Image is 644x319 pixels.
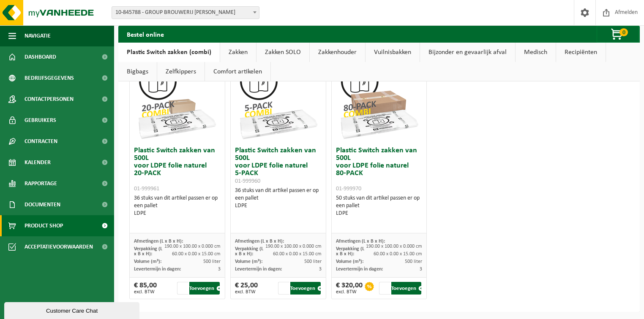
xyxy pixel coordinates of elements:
[118,26,172,42] h2: Bestel online
[135,58,219,143] img: 01-999961
[134,267,181,272] span: Levertermijn in dagen:
[336,289,363,295] span: excl. BTW
[25,89,74,110] span: Contactpersonen
[235,187,322,210] div: 36 stuks van dit artikel passen er op een pallet
[290,282,321,295] button: Toevoegen
[420,43,515,62] a: Bijzonder en gevaarlijk afval
[374,251,422,257] span: 60.00 x 0.00 x 15.00 cm
[235,282,258,295] div: € 25,00
[235,178,260,184] span: 01-999960
[25,236,93,257] span: Acceptatievoorwaarden
[273,251,322,257] span: 60.00 x 0.00 x 15.00 cm
[336,195,423,217] div: 50 stuks van dit artikel passen er op een pallet
[336,282,363,295] div: € 320,00
[134,210,221,217] div: LDPE
[235,147,322,185] h3: Plastic Switch zakken van 500L voor LDPE folie naturel 5-PACK
[118,62,157,81] a: Bigbags
[164,244,221,249] span: 190.00 x 100.00 x 0.000 cm
[134,195,221,217] div: 36 stuks van dit artikel passen er op een pallet
[420,267,422,272] span: 3
[235,202,322,210] div: LDPE
[336,246,364,257] span: Verpakking (L x B x H):
[25,215,63,236] span: Product Shop
[25,194,60,215] span: Documenten
[134,246,162,257] span: Verpakking (L x B x H):
[134,289,157,295] span: excl. BTW
[278,282,289,295] input: 1
[235,259,262,264] span: Volume (m³):
[304,259,322,264] span: 500 liter
[25,152,51,173] span: Kalender
[157,62,205,81] a: Zelfkippers
[405,259,422,264] span: 500 liter
[134,147,221,192] h3: Plastic Switch zakken van 500L voor LDPE folie naturel 20-PACK
[379,282,390,295] input: 1
[112,7,259,19] span: 10-845788 - GROUP BROUWERIJ OMER VANDER GHINSTE
[391,282,422,295] button: Toevoegen
[25,25,51,46] span: Navigatie
[134,282,157,295] div: € 85,00
[172,251,221,257] span: 60.00 x 0.00 x 15.00 cm
[597,26,639,43] button: 0
[319,267,322,272] span: 3
[189,282,220,295] button: Toevoegen
[25,68,74,89] span: Bedrijfsgegevens
[203,259,221,264] span: 500 liter
[336,186,361,192] span: 01-999970
[235,246,263,257] span: Verpakking (L x B x H):
[25,131,57,152] span: Contracten
[265,244,322,249] span: 190.00 x 100.00 x 0.000 cm
[134,259,161,264] span: Volume (m³):
[177,282,188,295] input: 1
[336,239,385,244] span: Afmetingen (L x B x H):
[619,28,628,36] span: 0
[218,267,221,272] span: 3
[366,244,422,249] span: 190.00 x 100.00 x 0.000 cm
[336,147,423,192] h3: Plastic Switch zakken van 500L voor LDPE folie naturel 80-PACK
[235,267,282,272] span: Levertermijn in dagen:
[556,43,606,62] a: Recipiënten
[112,6,259,19] span: 10-845788 - GROUP BROUWERIJ OMER VANDER GHINSTE
[25,173,57,194] span: Rapportage
[336,259,363,264] span: Volume (m³):
[25,46,56,68] span: Dashboard
[516,43,556,62] a: Medisch
[205,62,270,81] a: Comfort artikelen
[236,58,320,143] img: 01-999960
[336,267,383,272] span: Levertermijn in dagen:
[4,300,141,319] iframe: chat widget
[134,239,183,244] span: Afmetingen (L x B x H):
[134,186,159,192] span: 01-999961
[25,110,56,131] span: Gebruikers
[235,289,258,295] span: excl. BTW
[235,239,284,244] span: Afmetingen (L x B x H):
[366,43,420,62] a: Vuilnisbakken
[220,43,256,62] a: Zakken
[336,210,423,217] div: LDPE
[337,58,421,143] img: 01-999970
[118,43,220,62] a: Plastic Switch zakken (combi)
[310,43,365,62] a: Zakkenhouder
[257,43,309,62] a: Zakken SOLO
